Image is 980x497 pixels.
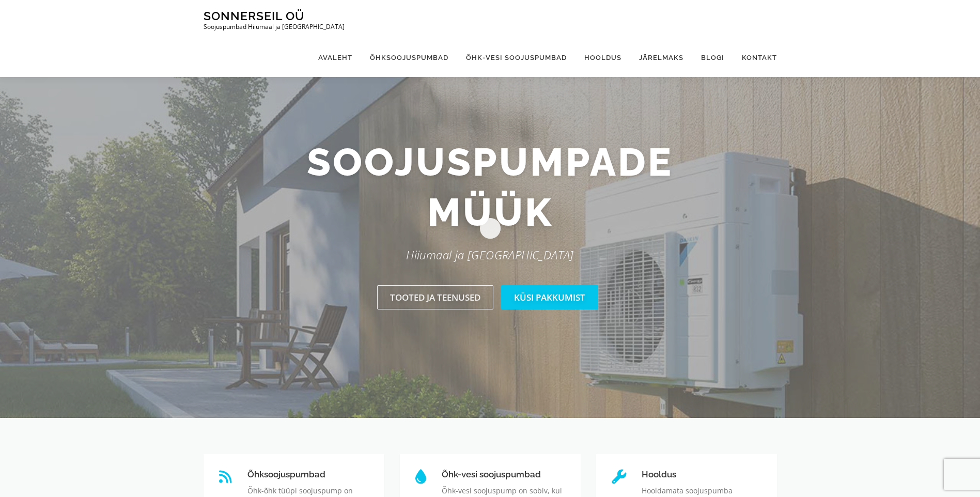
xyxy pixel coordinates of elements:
[196,245,785,265] p: Hiiumaal ja [GEOGRAPHIC_DATA]
[204,9,304,23] a: Sonnerseil OÜ
[457,38,575,77] a: Õhk-vesi soojuspumbad
[361,38,457,77] a: Õhksoojuspumbad
[377,285,493,309] a: Tooted ja teenused
[692,38,733,77] a: Blogi
[309,38,361,77] a: Avaleht
[427,187,553,238] span: müük
[196,137,785,238] h2: Soojuspumpade
[501,285,598,309] a: Küsi pakkumist
[204,23,345,30] p: Soojuspumbad Hiiumaal ja [GEOGRAPHIC_DATA]
[575,38,630,77] a: Hooldus
[630,38,692,77] a: Järelmaks
[733,38,777,77] a: Kontakt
